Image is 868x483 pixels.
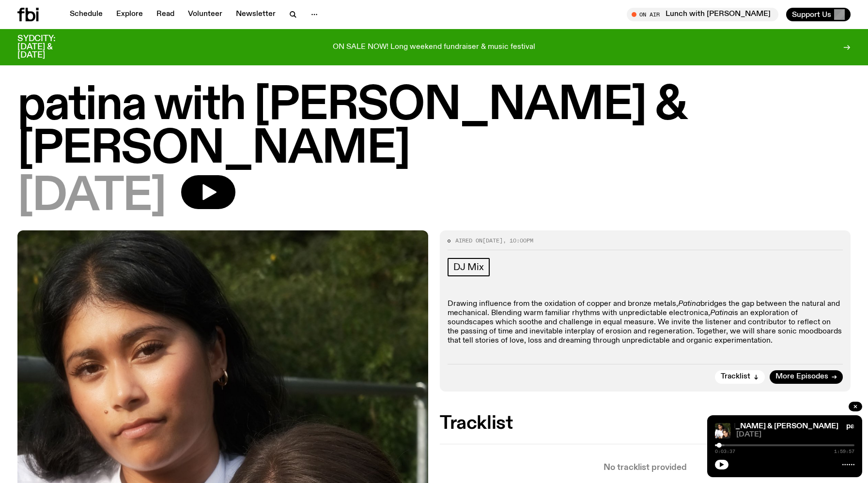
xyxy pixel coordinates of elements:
span: 1:59:57 [834,449,854,454]
p: Drawing influence from the oxidation of copper and bronze metals, bridges the gap between the nat... [448,300,843,346]
button: Support Us [786,8,851,21]
p: ON SALE NOW! Long weekend fundraiser & music festival [333,43,535,52]
span: 0:03:37 [715,449,735,454]
span: Support Us [792,10,831,19]
span: More Episodes [775,373,828,380]
em: Patina [678,300,700,308]
span: [DATE] [17,175,166,219]
span: [DATE] [482,237,503,244]
span: DJ Mix [453,262,484,272]
span: Aired on [455,237,482,244]
a: Explore [110,8,149,21]
p: No tracklist provided [440,464,851,472]
span: [DATE] [736,431,854,438]
a: Read [151,8,180,21]
h3: SYDCITY: [DATE] & [DATE] [17,35,79,60]
button: Tracklist [715,370,765,384]
a: patina with [PERSON_NAME] & [PERSON_NAME] [662,423,838,430]
span: , 10:00pm [503,237,533,244]
button: On AirLunch with [PERSON_NAME] [627,8,778,21]
em: Patina [710,309,732,317]
h1: patina with [PERSON_NAME] & [PERSON_NAME] [17,84,851,171]
a: Newsletter [230,8,281,21]
span: Tracklist [721,373,750,380]
h2: Tracklist [440,415,851,432]
a: More Episodes [770,370,843,384]
a: Volunteer [182,8,228,21]
a: DJ Mix [448,258,490,276]
a: Schedule [64,8,108,21]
